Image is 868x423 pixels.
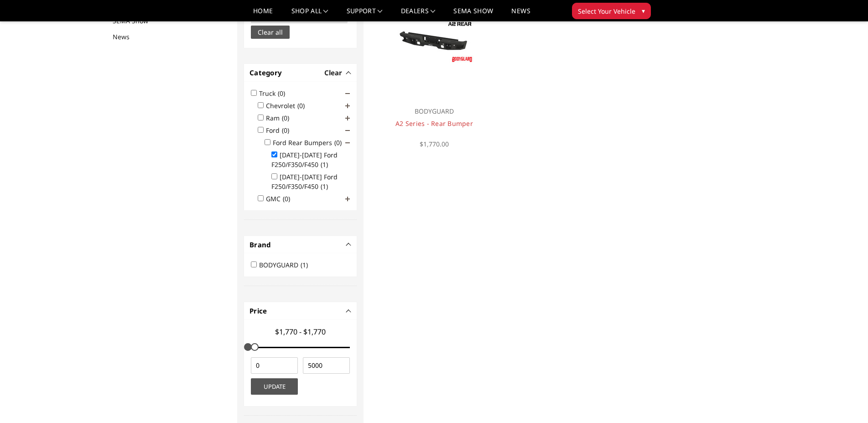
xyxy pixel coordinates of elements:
[321,182,328,191] span: (1)
[291,8,328,21] a: shop all
[258,28,283,37] span: Clear all
[251,357,298,374] input: $1770
[345,197,350,201] span: Click to show/hide children
[572,3,651,19] button: Select Your Vehicle
[345,116,350,120] span: Click to show/hide children
[347,70,351,75] button: -
[259,89,291,98] label: Truck
[345,104,350,108] span: Click to show/hide children
[266,114,295,122] label: Ram
[420,140,449,148] span: $1,770.00
[642,6,645,16] span: ▾
[347,308,351,313] button: -
[822,379,868,423] iframe: Chat Widget
[345,128,350,133] span: Click to show/hide children
[249,68,351,78] h4: Category
[283,194,290,203] span: (0)
[249,306,351,316] h4: Price
[249,240,351,250] h4: Brand
[401,8,436,21] a: Dealers
[271,172,338,191] label: [DATE]-[DATE] Ford F250/F350/F450
[345,141,350,145] span: Click to show/hide children
[273,138,347,147] label: Ford Rear Bumpers
[578,6,635,16] span: Select Your Vehicle
[266,194,296,203] label: GMC
[297,101,305,110] span: (0)
[253,8,273,21] a: Home
[347,242,351,247] button: -
[278,89,285,98] span: (0)
[251,378,298,395] button: Update
[301,261,308,269] span: (1)
[453,8,493,21] a: SEMA Show
[303,357,350,374] input: $1770
[347,8,383,21] a: Support
[334,138,342,147] span: (0)
[113,32,141,42] a: News
[324,68,342,77] span: Clear
[282,126,289,135] span: (0)
[321,160,328,169] span: (1)
[395,119,473,128] a: A2 Series - Rear Bumper
[345,91,350,96] span: Click to show/hide children
[511,8,530,21] a: News
[266,126,295,135] label: Ford
[271,151,338,169] label: [DATE]-[DATE] Ford F250/F350/F450
[282,114,289,122] span: (0)
[266,101,310,110] label: Chevrolet
[259,261,313,269] label: BODYGUARD
[388,106,480,117] p: BODYGUARD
